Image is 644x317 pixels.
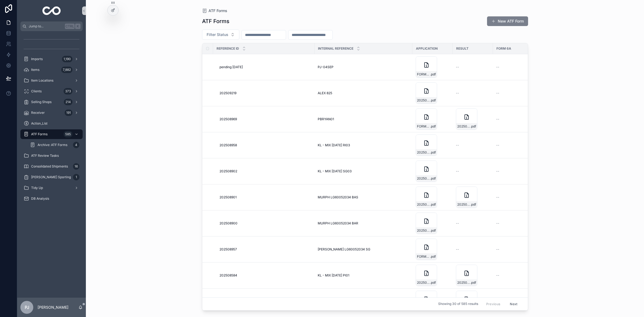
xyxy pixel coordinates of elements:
span: -- [496,273,499,278]
a: ATF Review Tasks [20,151,83,161]
span: 202509219-FORM6PARTI-SUBMITTED-[PERSON_NAME]-825 [417,98,430,103]
a: PERMIT-PENDING-FORM6PARTI-PENDING-RESEARCH-KL---MIX-[DATE]-SG02.pdf.pdf [416,291,449,312]
div: 4 [73,142,79,148]
span: [PERSON_NAME] Sporting [31,175,71,179]
span: .pdf [430,202,436,207]
span: ATF Forms [31,132,47,136]
a: KL - MIX [DATE] PI01 [318,273,409,278]
a: -- [496,169,530,173]
span: 202509219 [219,91,236,95]
a: -- [496,273,530,278]
span: Archive: ATF Forms [38,143,67,147]
a: 202508969 [219,117,311,121]
span: FORM6PARTI-SUBMITTED-[PERSON_NAME]-LG60052034-SG [417,254,430,259]
h1: ATF Forms [202,17,229,25]
span: Reference ID [217,46,239,51]
span: .pdf [430,254,436,259]
span: .pdf [430,150,436,155]
span: Receiver [31,111,45,115]
a: Tidy Up [20,183,83,193]
a: -- [496,117,530,121]
span: KL - MIX [DATE] RI03 [318,143,350,147]
a: 202508902-FORM6PARTI-SUBMITTED-KL---MIX-[DATE]-SG03.pdf.pdf [416,161,449,182]
a: Consolidated Shipments16 [20,162,83,171]
a: Selling Shops214 [20,97,83,107]
span: 202508957 [219,247,237,252]
a: Items7,882 [20,65,83,75]
span: KL - MIX [DATE] SG03 [318,169,352,173]
span: Ctrl [65,24,75,29]
div: 7,882 [61,67,72,73]
a: -- [456,221,490,225]
span: Item Locations [31,78,53,83]
span: 202508969 [219,117,237,121]
a: -- [496,247,530,252]
span: Jump to... [29,24,63,28]
span: .pdf [430,124,436,129]
span: Consolidated Shipments [31,164,68,169]
span: Selling Shops [31,100,52,104]
span: 202508958 [219,143,237,147]
a: 202508901-FORM6PARTI-SUBMITTED-MURPH-LG60052034-BAS.pdf.pdf [416,187,449,208]
a: -- [456,169,490,173]
span: -- [496,143,499,147]
a: MURPH LG60052034 BAS [318,195,409,199]
a: DB Analysis [20,194,83,203]
span: ATF Review Tasks [31,154,59,158]
a: -- [456,91,490,95]
img: App logo [42,6,61,15]
a: PJ-04SEP [318,65,409,69]
span: 202508901 [219,195,237,199]
a: 202508969-Permit.pdf [456,108,490,130]
span: 202508584-FORM6PARTI-SUBMITTED-KL---MIX-[DATE]-PI01.pdf [417,280,430,285]
a: Imports1,190 [20,54,83,64]
a: -- [456,247,490,252]
div: scrollable content [17,31,86,210]
span: 202508902 [219,169,237,173]
a: -- [456,65,490,69]
span: Result [456,46,469,51]
span: -- [456,169,459,173]
button: Select Button [202,30,239,40]
a: -- [496,91,530,95]
span: ALEX 825 [318,91,332,95]
span: 202508900 [219,221,237,225]
span: PBRYAN01 [318,117,334,121]
a: 202509219 [219,91,311,95]
a: -- [496,221,530,225]
span: .pdf [430,72,436,76]
span: Showing 30 of 585 results [438,302,478,306]
a: Clients373 [20,86,83,96]
a: Archive: ATF Forms4 [27,140,83,150]
a: Item Locations [20,76,83,85]
span: PJ-04SEP [318,65,334,69]
span: Form 6A [496,46,511,51]
span: -- [456,247,459,252]
div: 16 [73,163,79,170]
span: -- [496,65,499,69]
span: Action_List [31,121,47,126]
a: 202508902 [219,169,311,173]
a: [PERSON_NAME] LG60052034 SG [318,247,409,252]
a: 202508901-FORM6PARTI-APPROVED-MURPH-LG60052034-BAS.pdf.pdf [456,187,490,208]
div: 1 [73,174,79,180]
a: -- [496,195,530,199]
a: 202508597-FORM6PARTI-APPROVED-KL---MIX-[DATE]-SG02.pdf.pdf [456,291,490,312]
span: -- [496,221,499,225]
a: Action_List [20,119,83,128]
button: Next [506,300,521,308]
a: 202509219-FORM6PARTI-SUBMITTED-[PERSON_NAME]-825.pdf [416,82,449,104]
span: ATF Forms [208,8,227,13]
a: FORM6PARTI-PENDING-RESEARCH-PJ-04SEP.pdf [416,56,449,78]
a: 202508958 [219,143,311,147]
div: 585 [64,131,72,137]
span: 202508958-FORM6PARTI-SUBMITTED-KL---MIX-[DATE]-RI03.pdf [417,150,430,155]
a: ATF Forms [202,8,227,13]
a: 202508900-FORM6PARTI-SUBMITTED-MURPH-LG60052034-BAR.pdf.pdf [416,213,449,234]
span: 202508584 [457,280,470,285]
span: DB Analysis [31,196,49,201]
span: .pdf [470,124,476,129]
a: 202508584.pdf [456,265,490,286]
span: Items [31,68,39,72]
span: PJ [25,304,29,311]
